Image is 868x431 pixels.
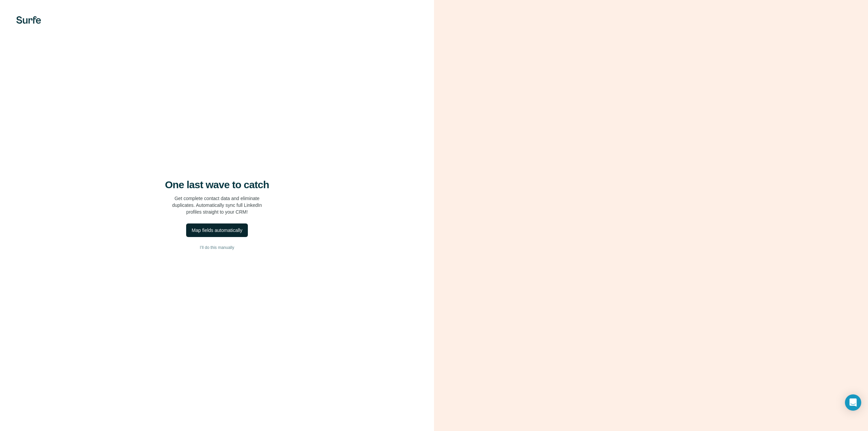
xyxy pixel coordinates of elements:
[845,394,861,411] div: Open Intercom Messenger
[186,223,248,237] button: Map fields automatically
[192,227,242,234] div: Map fields automatically
[165,179,269,191] h4: One last wave to catch
[16,16,41,24] img: Surfe's logo
[200,244,234,251] span: I’ll do this manually
[172,195,262,215] p: Get complete contact data and eliminate duplicates. Automatically sync full LinkedIn profiles str...
[14,242,420,253] button: I’ll do this manually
